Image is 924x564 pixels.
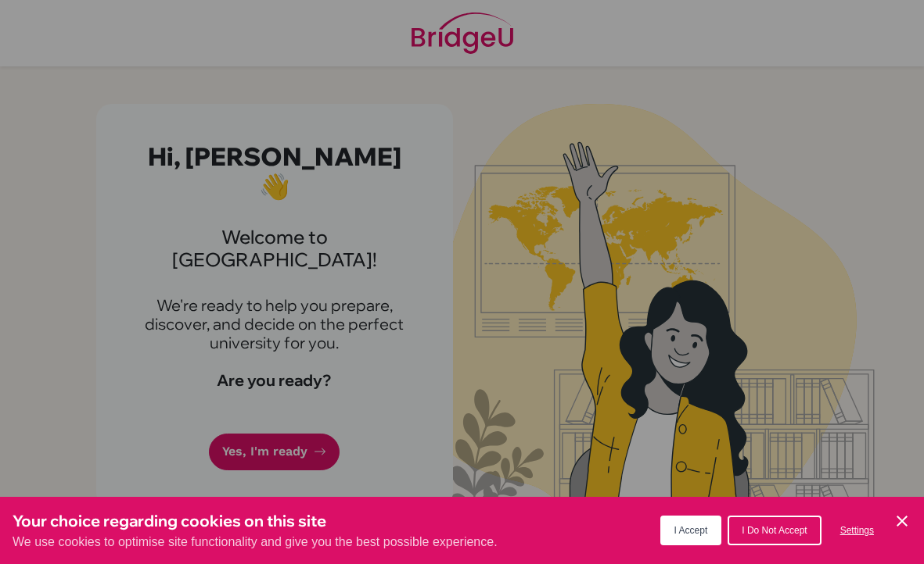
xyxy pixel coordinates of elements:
button: I Accept [660,516,722,545]
span: Settings [840,525,874,536]
button: I Do Not Accept [728,516,821,545]
button: Save and close [893,512,911,530]
span: I Do Not Accept [742,525,807,536]
p: We use cookies to optimise site functionality and give you the best possible experience. [13,533,498,552]
button: Settings [828,517,886,544]
span: I Accept [674,525,708,536]
h3: Your choice regarding cookies on this site [13,509,498,533]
